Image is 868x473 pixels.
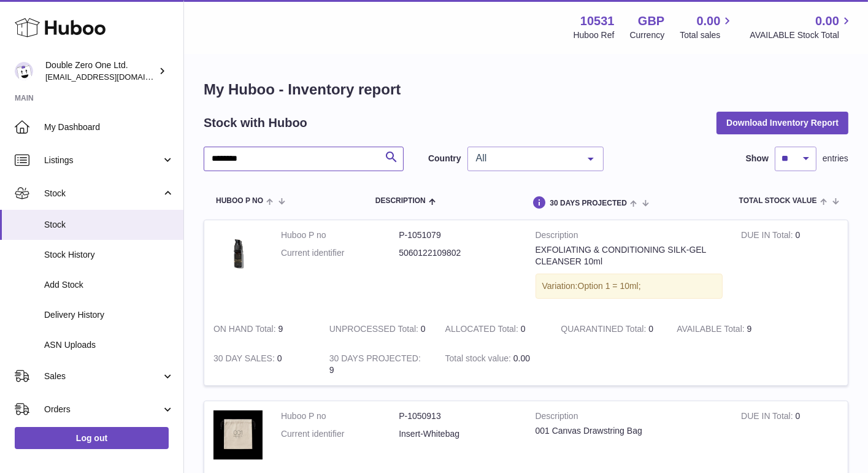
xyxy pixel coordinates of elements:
[281,229,399,241] dt: Huboo P no
[399,428,517,440] dd: Insert-Whitebag
[741,230,795,243] strong: DUE IN Total
[44,339,174,351] span: ASN Uploads
[45,72,180,82] span: [EMAIL_ADDRESS][DOMAIN_NAME]
[329,324,421,337] strong: UNPROCESSED Total
[281,428,399,440] dt: Current identifier
[550,199,627,207] span: 30 DAYS PROJECTED
[746,153,769,164] label: Show
[204,344,320,385] td: 0
[750,29,853,41] span: AVAILABLE Stock Total
[15,427,169,449] a: Log out
[320,314,436,344] td: 0
[44,219,174,231] span: Stock
[536,244,723,267] div: EXFOLIATING & CONDITIONING SILK-GEL CLEANSER 10ml
[329,353,421,366] strong: 30 DAYS PROJECTED
[823,153,848,164] span: entries
[732,220,848,314] td: 0
[578,281,641,291] span: Option 1 = 10ml;
[574,29,615,41] div: Huboo Ref
[45,60,156,83] div: Double Zero One Ltd.
[44,121,174,133] span: My Dashboard
[680,29,734,41] span: Total sales
[44,249,174,261] span: Stock History
[44,371,161,382] span: Sales
[561,324,648,337] strong: QUARANTINED Total
[44,404,161,415] span: Orders
[445,353,513,366] strong: Total stock value
[536,410,723,425] strong: Description
[44,188,161,199] span: Stock
[815,13,839,29] span: 0.00
[436,314,552,344] td: 0
[15,62,33,80] img: hello@001skincare.com
[44,309,174,321] span: Delivery History
[741,411,795,424] strong: DUE IN Total
[216,197,263,205] span: Huboo P no
[204,314,320,344] td: 9
[44,279,174,291] span: Add Stock
[375,197,426,205] span: Description
[732,401,848,472] td: 0
[739,197,817,205] span: Total stock value
[213,229,263,279] img: product image
[281,247,399,259] dt: Current identifier
[428,153,461,164] label: Country
[513,353,530,363] span: 0.00
[667,314,783,344] td: 9
[281,410,399,422] dt: Huboo P no
[536,229,723,244] strong: Description
[473,152,578,164] span: All
[750,13,853,41] a: 0.00 AVAILABLE Stock Total
[677,324,747,337] strong: AVAILABLE Total
[399,229,517,241] dd: P-1051079
[716,112,848,134] button: Download Inventory Report
[630,29,665,41] div: Currency
[399,247,517,259] dd: 5060122109802
[638,13,664,29] strong: GBP
[213,324,278,337] strong: ON HAND Total
[445,324,521,337] strong: ALLOCATED Total
[399,410,517,422] dd: P-1050913
[204,115,307,131] h2: Stock with Huboo
[44,155,161,166] span: Listings
[697,13,721,29] span: 0.00
[648,324,653,334] span: 0
[680,13,734,41] a: 0.00 Total sales
[204,80,848,99] h1: My Huboo - Inventory report
[320,344,436,385] td: 9
[213,353,277,366] strong: 30 DAY SALES
[213,410,263,460] img: product image
[580,13,615,29] strong: 10531
[536,274,723,299] div: Variation:
[536,425,723,437] div: 001 Canvas Drawstring Bag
